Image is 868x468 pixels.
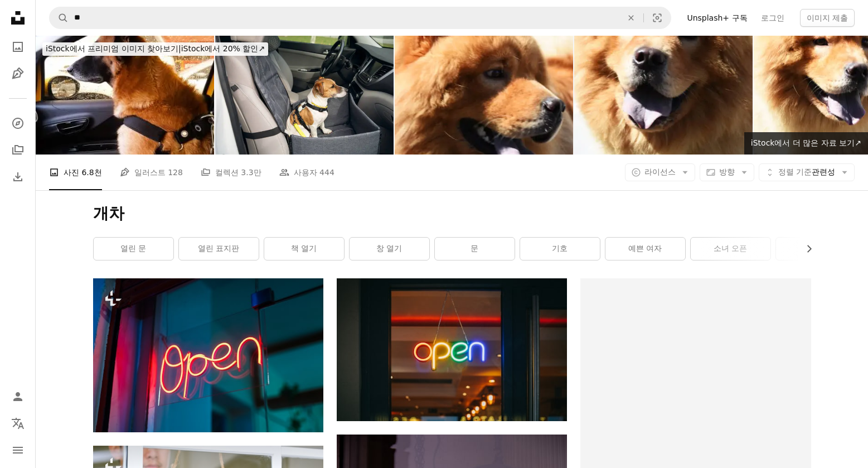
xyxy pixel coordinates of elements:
button: Unsplash 검색 [50,7,69,28]
a: 컬렉션 [7,139,29,161]
span: 444 [319,166,334,178]
button: 정렬 기준관련성 [759,163,855,181]
button: 메뉴 [7,439,29,461]
a: 로그인 [754,9,791,27]
img: 개는 자동차로 여행할 준비가 되어 있습니다. 개차 해먹의 앞 좌석에 앉습니다. [215,36,394,155]
span: 128 [168,166,183,178]
a: 건물 옆에 있는 네온사인 [93,350,323,360]
a: 책 열기 [264,238,344,260]
button: 시각적 검색 [644,7,671,28]
a: 사진 [7,36,29,58]
button: 목록을 오른쪽으로 스크롤 [799,238,811,260]
a: 홈 — Unsplash [7,7,29,31]
span: iStock에서 더 많은 자료 보기 ↗ [751,138,861,147]
a: 창 열기 [350,238,429,260]
a: 탐색 [7,112,29,134]
img: 순종 개-차 우 차 우 [395,36,573,155]
span: 방향 [719,167,735,176]
span: iStock에서 20% 할인 ↗ [46,44,265,53]
img: 건물 옆에 있는 네온사인 [93,278,323,432]
h1: 개차 [93,204,811,224]
a: 문 [435,238,515,260]
a: 일러스트 [7,62,29,85]
a: 기호 [520,238,600,260]
span: 정렬 기준 [778,167,812,176]
a: 로그인 / 가입 [7,385,29,408]
a: iStock에서 프리미엄 이미지 찾아보기|iStock에서 20% 할인↗ [36,36,275,62]
form: 사이트 전체에서 이미지 찾기 [49,7,671,29]
a: Unsplash+ 구독 [680,9,754,27]
img: 개차 타기 [36,36,214,155]
a: 소녀 오픈 [691,238,770,260]
button: 이미지 제출 [800,9,855,27]
a: 빨간색과 흰색 오픈 네온 사인 [337,345,567,355]
span: 라이선스 [644,167,676,176]
button: 방향 [700,163,754,181]
a: 창 [776,238,856,260]
a: 열린 문 [94,238,173,260]
a: 사용자 444 [279,155,334,190]
a: 일러스트 128 [120,155,183,190]
button: 언어 [7,412,29,435]
a: 열린 표지판 [179,238,259,260]
span: 관련성 [778,167,835,178]
img: 빨간색과 흰색 오픈 네온 사인 [337,278,567,421]
a: 컬렉션 3.3만 [201,155,261,190]
button: 라이선스 [625,163,695,181]
a: 다운로드 내역 [7,166,29,188]
img: 순종 개-차 우 차 우 [574,36,753,155]
span: 3.3만 [241,166,261,178]
a: iStock에서 더 많은 자료 보기↗ [744,132,868,155]
a: 예쁜 여자 [605,238,685,260]
span: iStock에서 프리미엄 이미지 찾아보기 | [46,44,181,53]
button: 삭제 [619,7,643,28]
